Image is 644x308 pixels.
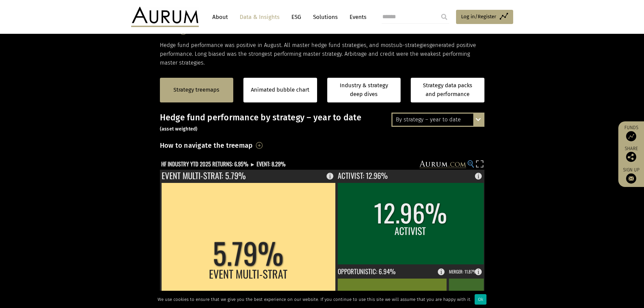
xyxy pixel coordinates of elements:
a: Animated bubble chart [251,86,309,94]
a: Log in/Register [456,10,513,24]
img: Access Funds [626,131,636,141]
p: Hedge fund performance was positive in August. All master hedge fund strategies, and most generat... [160,41,484,68]
a: Events [346,11,366,23]
div: Ok [475,294,486,305]
span: sub-strategies [393,42,429,48]
a: Industry & strategy deep dives [327,78,401,102]
img: Aurum [131,7,199,27]
a: Solutions [310,11,341,23]
a: Strategy treemaps [173,86,219,94]
img: Share this post [626,152,636,162]
div: By strategy – year to date [392,114,483,126]
div: Share [622,146,641,162]
img: Sign up to our newsletter [626,173,636,184]
h3: How to navigate the treemap [160,140,253,151]
a: Data & Insights [236,11,283,23]
a: Strategy data packs and performance [411,78,484,102]
a: About [209,11,231,23]
a: Funds [622,125,641,141]
h3: Hedge fund performance by strategy – year to date [160,113,484,133]
input: Submit [437,10,451,24]
small: (asset weighted) [160,126,198,132]
span: Log in/Register [461,13,496,21]
a: ESG [288,11,305,23]
a: Sign up [622,167,641,184]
